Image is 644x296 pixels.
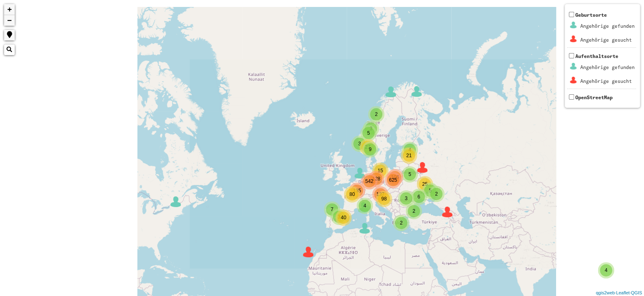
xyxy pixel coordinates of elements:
[413,208,415,214] span: 2
[408,147,411,153] span: 4
[367,130,370,136] span: 5
[400,220,403,226] span: 2
[580,75,635,88] td: Angehörige gesucht
[389,177,397,183] span: 625
[569,94,574,100] input: OpenStreetMap
[376,191,384,197] span: 137
[580,20,635,33] td: Angehörige gefunden
[408,171,411,177] span: 5
[568,34,579,44] img: Geburtsorte_2_Angeh%C3%B6rigegesucht1.png
[405,196,408,201] span: 3
[429,188,432,194] span: 5
[575,94,613,100] span: OpenStreetMap
[358,141,361,147] span: 3
[4,4,15,15] a: Zoom in
[616,290,629,295] a: Leaflet
[331,207,334,212] span: 7
[435,191,438,197] span: 2
[422,181,427,187] span: 25
[568,20,579,30] img: Geburtsorte_2_Angeh%C3%B6rigegefunden0.png
[568,75,579,85] img: Aufenthaltsorte_1_Angeh%C3%B6rigegesucht1.png
[631,290,642,295] a: QGIS
[605,267,608,273] span: 4
[4,30,15,40] a: Show me where I am
[567,53,636,89] span: Aufenthaltsorte
[406,153,411,158] span: 21
[568,61,579,71] img: Aufenthaltsorte_1_Angeh%C3%B6rigegefunden0.png
[377,168,383,174] span: 15
[372,176,380,182] span: 128
[4,15,15,26] a: Zoom out
[580,61,635,74] td: Angehörige gefunden
[567,12,636,47] span: Geburtsorte
[580,33,635,47] td: Angehörige gesucht
[596,290,615,295] a: qgis2web
[569,53,574,58] input: AufenthaltsorteAngehörige gefundenAngehörige gesucht
[349,191,355,197] span: 80
[417,194,420,200] span: 6
[365,178,373,184] span: 542
[341,215,346,220] span: 40
[569,12,574,17] input: GeburtsorteAngehörige gefundenAngehörige gesucht
[375,111,378,117] span: 2
[381,196,386,202] span: 98
[369,147,372,152] span: 9
[364,203,366,209] span: 4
